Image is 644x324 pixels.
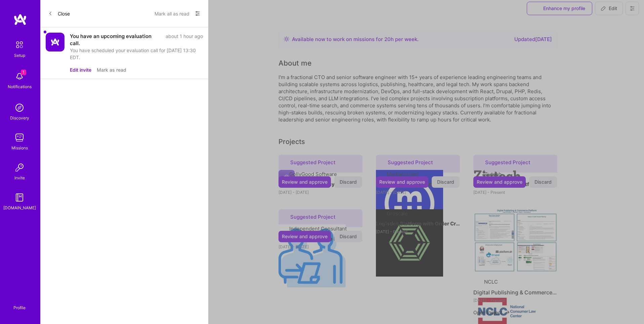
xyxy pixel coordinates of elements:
div: about 1 hour ago [166,33,203,47]
span: 1 [21,70,26,75]
button: Mark all as read [155,8,189,19]
div: Notifications [8,83,32,90]
div: You have an upcoming evaluation call. [70,33,162,47]
img: Company Logo [46,33,65,51]
img: bell [13,70,26,83]
div: [DOMAIN_NAME] [3,204,36,211]
img: discovery [13,101,26,114]
img: guide book [13,191,26,204]
img: setup [12,38,27,52]
div: Profile [13,304,26,311]
img: logo [13,13,27,26]
div: Setup [14,52,25,59]
button: Close [48,8,70,19]
img: Invite [13,161,26,174]
button: Mark as read [97,66,126,73]
div: You have scheduled your evaluation call for [DATE] 13:30 EDT. [70,47,203,61]
a: Profile [11,297,28,311]
button: Edit invite [70,66,91,73]
div: Invite [14,174,25,181]
img: teamwork [13,131,26,144]
div: Discovery [10,114,29,121]
div: Missions [11,144,28,151]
